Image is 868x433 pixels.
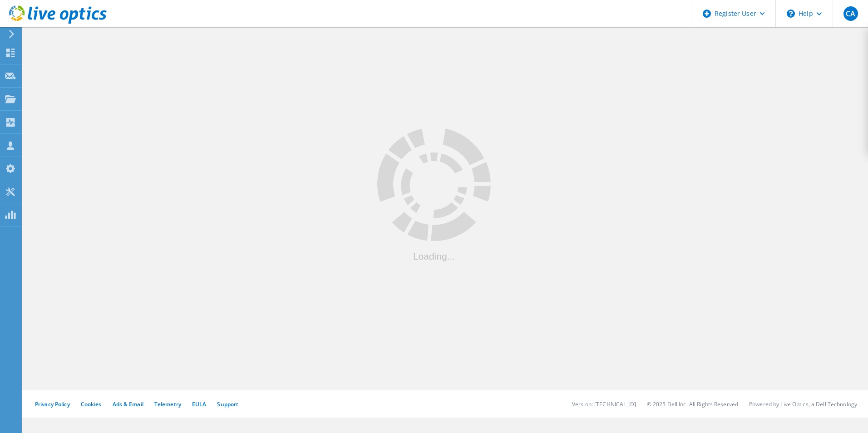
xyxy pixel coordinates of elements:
[787,10,795,18] svg: \n
[377,251,491,261] div: Loading...
[35,400,70,408] a: Privacy Policy
[217,400,238,408] a: Support
[81,400,102,408] a: Cookies
[572,400,636,408] li: Version: [TECHNICAL_ID]
[192,400,206,408] a: EULA
[749,400,857,408] li: Powered by Live Optics, a Dell Technology
[846,10,855,17] span: CA
[113,400,143,408] a: Ads & Email
[9,19,107,25] a: Live Optics Dashboard
[647,400,738,408] li: © 2025 Dell Inc. All Rights Reserved
[154,400,181,408] a: Telemetry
